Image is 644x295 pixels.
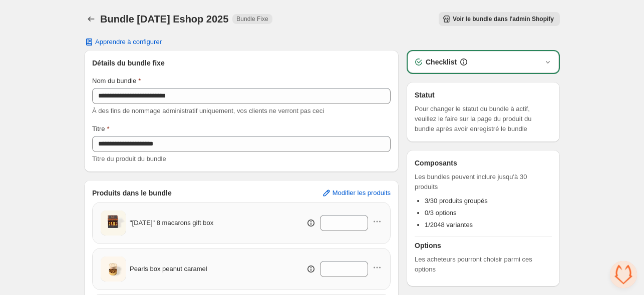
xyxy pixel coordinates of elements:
h3: Détails du bundle fixe [92,58,391,68]
label: Nom du bundle [92,76,141,86]
span: Les bundles peuvent inclure jusqu'à 30 produits [415,172,552,192]
label: Titre [92,124,110,134]
span: Pour changer le statut du bundle à actif, veuillez le faire sur la page du produit du bundle aprè... [415,104,552,134]
span: Pearls box peanut caramel [130,264,207,274]
span: "[DATE]" 8 macarons gift box [130,218,213,228]
span: Titre du produit du bundle [92,155,166,162]
span: Bundle Fixe [236,15,268,23]
h3: Produits dans le bundle [92,188,172,198]
h3: Checklist [426,57,457,67]
span: 3/30 produits groupés [425,197,488,204]
span: À des fins de nommage administratif uniquement, vos clients ne verront pas ceci [92,107,324,114]
h3: Composants [415,158,457,168]
img: Pearls box peanut caramel [101,254,126,284]
h3: Options [415,240,552,250]
h3: Statut [415,90,552,100]
span: 0/3 options [425,209,457,216]
span: 1/2048 variantes [425,221,473,228]
button: Back [84,12,98,26]
button: Voir le bundle dans l'admin Shopify [439,12,560,26]
span: Modifier les produits [333,189,391,197]
button: Apprendre à configurer [78,35,168,49]
div: Ouvrir le chat [610,261,637,288]
span: Les acheteurs pourront choisir parmi ces options [415,254,552,274]
button: Modifier les produits [315,185,397,201]
h1: Bundle [DATE] Eshop 2025 [100,13,228,25]
span: Voir le bundle dans l'admin Shopify [453,15,554,23]
img: "Halloween" 8 macarons gift box [101,208,126,238]
span: Apprendre à configurer [95,38,162,46]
